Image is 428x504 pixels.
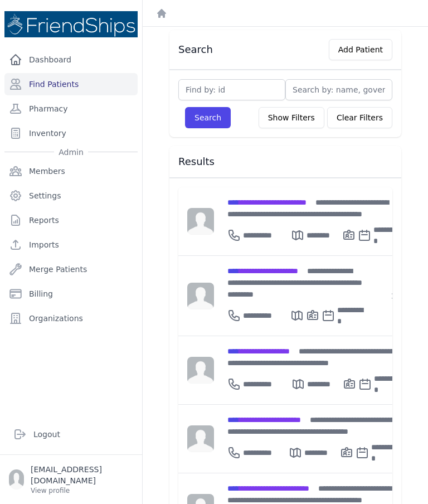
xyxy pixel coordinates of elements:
[4,307,138,329] a: Organizations
[31,464,133,486] p: [EMAIL_ADDRESS][DOMAIN_NAME]
[178,43,213,56] h3: Search
[4,258,138,280] a: Merge Patients
[187,425,214,452] img: person-242608b1a05df3501eefc295dc1bc67a.jpg
[327,107,392,128] button: Clear Filters
[285,79,392,100] input: Search by: name, government id or phone
[4,73,138,95] a: Find Patients
[187,357,214,384] img: person-242608b1a05df3501eefc295dc1bc67a.jpg
[9,423,133,445] a: Logout
[9,464,133,495] a: [EMAIL_ADDRESS][DOMAIN_NAME] View profile
[178,79,285,100] input: Find by: id
[4,160,138,182] a: Members
[185,107,231,128] button: Search
[4,234,138,256] a: Imports
[329,39,392,60] button: Add Patient
[4,185,138,207] a: Settings
[4,209,138,231] a: Reports
[4,11,138,37] img: Medical Missions EMR
[178,155,392,168] h3: Results
[4,98,138,120] a: Pharmacy
[4,122,138,144] a: Inventory
[187,283,214,309] img: person-242608b1a05df3501eefc295dc1bc67a.jpg
[259,107,324,128] button: Show Filters
[31,486,133,495] p: View profile
[54,147,88,158] span: Admin
[4,49,138,71] a: Dashboard
[187,208,214,235] img: person-242608b1a05df3501eefc295dc1bc67a.jpg
[4,283,138,305] a: Billing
